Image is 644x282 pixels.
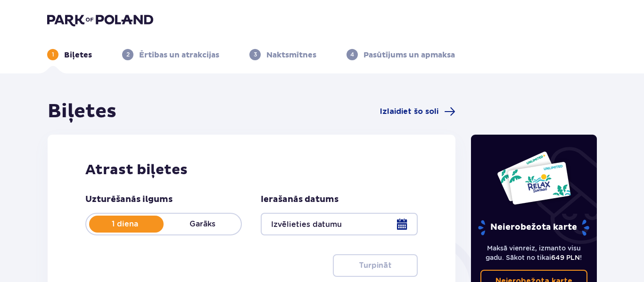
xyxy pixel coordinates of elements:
div: 3Naktsmītnes [249,49,316,60]
font: ! [580,254,582,261]
button: Turpināt [333,254,418,277]
img: Divas Suntago kartītes visam gadam ar uzrakstu "NEIEROBEŽOTA ATPŪTA" uz balta fona ar tropiskām l... [496,151,571,205]
div: 4Pasūtījums un apmaksa [347,49,455,60]
font: Ierašanās datums [261,194,339,205]
font: Ērtības un atrakcijas [139,50,219,60]
font: 2 [126,51,130,58]
div: 1Biļetes [47,49,92,60]
div: 2Ērtības un atrakcijas [122,49,219,60]
font: Biļetes [48,100,116,123]
font: Uzturēšanās ilgums [85,194,173,205]
font: 1 diena [112,219,138,228]
a: Izlaidiet šo soli [380,106,455,117]
font: Turpināt [359,262,392,269]
font: 1 [52,51,54,58]
font: 649 PLN [551,254,580,261]
font: Pasūtījums un apmaksa [363,50,455,60]
font: 4 [350,51,354,58]
font: Maksā vienreiz, izmanto visu gadu. Sākot no tikai [486,244,581,261]
font: 3 [254,51,257,58]
font: Naktsmītnes [266,50,316,60]
font: Biļetes [64,50,92,60]
font: Atrast biļetes [85,161,188,178]
img: Polijas parka logotips [47,13,153,26]
font: Izlaidiet šo soli [380,108,438,115]
font: Neierobežota karte [490,222,577,233]
font: Garāks [190,219,215,228]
